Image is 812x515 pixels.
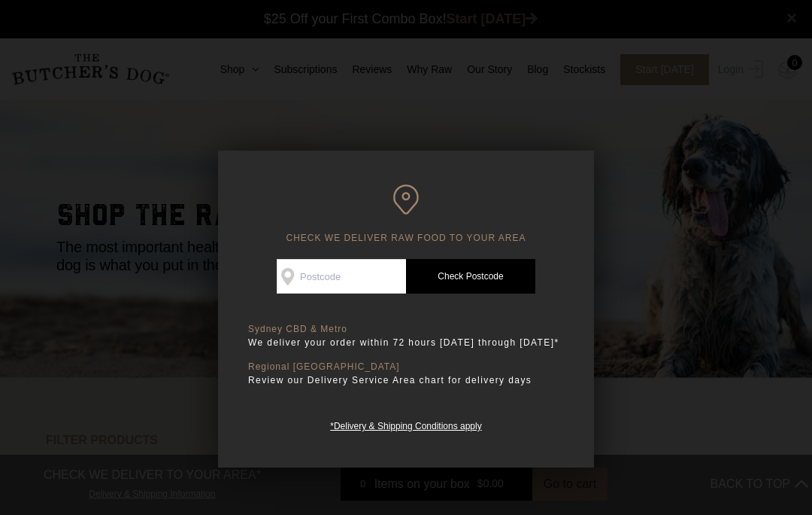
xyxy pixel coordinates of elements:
a: *Delivery & Shipping Conditions apply [330,417,481,431]
p: Sydney CBD & Metro [248,324,564,335]
input: Postcode [277,259,406,294]
p: Review our Delivery Service Area chart for delivery days [248,373,564,388]
p: We deliver your order within 72 hours [DATE] through [DATE]* [248,335,564,350]
a: Check Postcode [406,259,535,294]
p: Regional [GEOGRAPHIC_DATA] [248,361,564,373]
h6: CHECK WE DELIVER RAW FOOD TO YOUR AREA [248,184,564,244]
